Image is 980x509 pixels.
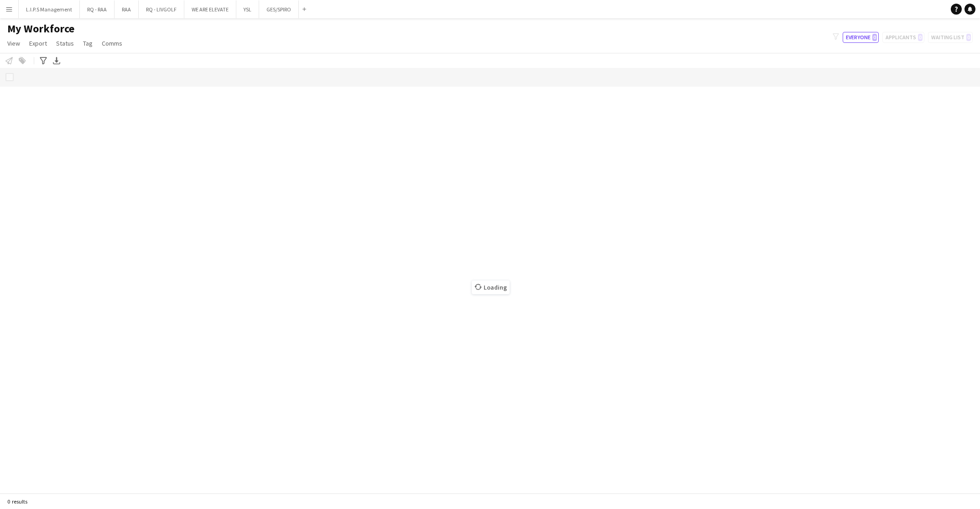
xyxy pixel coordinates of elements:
[7,39,20,47] span: View
[52,37,78,49] a: Status
[4,37,24,49] a: View
[38,55,49,66] app-action-btn: Advanced filters
[102,39,122,47] span: Comms
[80,0,115,18] button: RQ - RAA
[259,0,299,18] button: GES/SPIRO
[7,22,74,36] span: My Workforce
[98,37,126,49] a: Comms
[83,39,93,47] span: Tag
[872,34,877,41] span: 0
[29,39,47,47] span: Export
[184,0,236,18] button: WE ARE ELEVATE
[51,55,62,66] app-action-btn: Export XLSX
[26,37,51,49] a: Export
[115,0,139,18] button: RAA
[472,280,510,294] span: Loading
[139,0,184,18] button: RQ - LIVGOLF
[843,32,879,43] button: Everyone0
[236,0,259,18] button: YSL
[56,39,74,47] span: Status
[19,0,80,18] button: L.I.P.S Management
[79,37,96,49] a: Tag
